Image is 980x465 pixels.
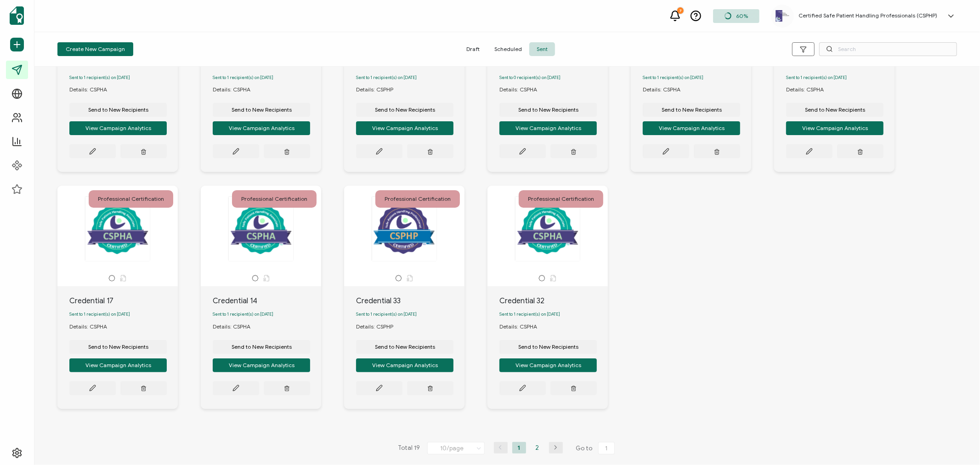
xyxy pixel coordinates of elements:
div: Credential 33 [356,295,465,306]
div: Details: CSPHA [69,85,116,94]
button: Send to New Recipients [643,103,740,117]
button: Send to New Recipients [213,340,310,354]
div: Credential 14 [213,295,321,306]
span: Send to New Recipients [88,344,148,350]
div: 7 [677,7,684,14]
div: Professional Certification [232,190,317,208]
li: 2 [531,442,544,454]
div: Credential 32 [499,295,608,306]
div: Details: CSPHA [786,85,833,94]
input: Select [427,442,485,454]
div: Professional Certification [89,190,173,208]
span: Send to New Recipients [805,107,865,113]
div: Details: CSPHA [499,323,546,331]
span: Send to New Recipients [88,107,148,113]
span: Sent to 1 recipient(s) on [DATE] [69,312,130,317]
span: Sent to 1 recipient(s) on [DATE] [356,312,417,317]
div: Details: CSPHP [356,85,402,94]
button: View Campaign Analytics [786,121,884,135]
button: Send to New Recipients [69,340,167,354]
span: Draft [459,42,487,56]
span: Send to New Recipients [232,344,292,350]
span: Sent to 1 recipient(s) on [DATE] [356,75,417,80]
div: Professional Certification [375,190,460,208]
button: Create New Campaign [57,42,133,56]
div: Details: CSPHA [643,85,690,94]
span: Send to New Recipients [232,107,292,113]
span: Sent to 1 recipient(s) on [DATE] [786,75,847,80]
div: Details: CSPHA [213,323,260,331]
span: Scheduled [487,42,529,56]
li: 1 [512,442,526,454]
span: Sent [529,42,555,56]
div: Credential 17 [69,295,178,306]
span: Send to New Recipients [518,344,578,350]
span: Total 19 [398,442,420,455]
button: Send to New Recipients [499,103,597,117]
span: Sent to 1 recipient(s) on [DATE] [499,312,560,317]
span: Go to [576,442,617,455]
button: View Campaign Analytics [69,358,167,372]
div: Details: CSPHA [213,85,260,94]
span: Sent to 1 recipient(s) on [DATE] [213,312,273,317]
h5: Certified Safe Patient Handling Professionals (CSPHP) [799,12,937,19]
button: Send to New Recipients [786,103,884,117]
div: Details: CSPHA [499,85,546,94]
button: View Campaign Analytics [213,358,310,372]
button: Send to New Recipients [499,340,597,354]
button: View Campaign Analytics [643,121,740,135]
span: Sent to 0 recipient(s) on [DATE] [499,75,561,80]
span: Sent to 1 recipient(s) on [DATE] [643,75,703,80]
button: View Campaign Analytics [69,121,167,135]
button: View Campaign Analytics [356,121,453,135]
button: Send to New Recipients [356,103,453,117]
button: View Campaign Analytics [356,358,453,372]
span: Send to New Recipients [518,107,578,113]
button: View Campaign Analytics [499,121,597,135]
button: View Campaign Analytics [499,358,597,372]
button: Send to New Recipients [69,103,167,117]
input: Search [819,42,957,56]
span: Create New Campaign [66,46,125,52]
span: Send to New Recipients [375,107,435,113]
button: Send to New Recipients [356,340,453,354]
img: 6ecc0237-9d5c-476e-a376-03e9add948da.png [776,10,789,21]
span: Sent to 1 recipient(s) on [DATE] [213,75,273,80]
span: Send to New Recipients [375,344,435,350]
iframe: Chat Widget [934,421,980,465]
span: Sent to 1 recipient(s) on [DATE] [69,75,130,80]
button: Send to New Recipients [213,103,310,117]
span: Send to New Recipients [662,107,722,113]
img: sertifier-logomark-colored.svg [10,6,24,25]
div: Details: CSPHA [69,323,116,331]
span: 60% [736,12,748,19]
div: Details: CSPHP [356,323,402,331]
button: View Campaign Analytics [213,121,310,135]
div: Professional Certification [519,190,603,208]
